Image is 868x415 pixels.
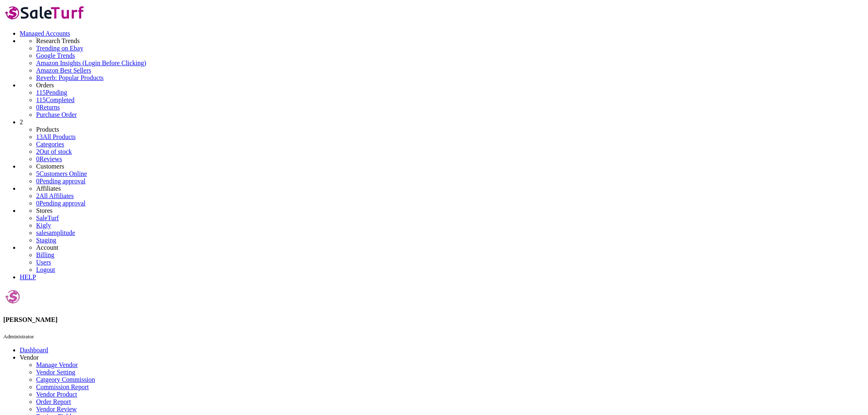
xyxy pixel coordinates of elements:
li: Research Trends [36,37,865,45]
span: 2 [20,119,23,125]
a: 115Completed [36,96,75,103]
a: Catgeory Commission [36,376,95,383]
a: Categories [36,141,64,148]
a: Amazon Insights (Login Before Clicking) [36,59,865,67]
a: Staging [36,237,56,244]
a: 115Pending [36,89,865,96]
a: Managed Accounts [20,30,70,37]
li: Affiliates [36,185,865,192]
span: Vendor [20,354,39,361]
a: Commission Report [36,383,89,390]
span: 5 [36,170,39,177]
a: Vendor Review [36,406,77,413]
a: HELP [20,274,36,280]
a: Reverb: Popular Products [36,74,865,82]
span: 0 [36,178,39,185]
span: 115 [36,96,46,103]
li: Account [36,244,865,251]
a: 2All Affiliates [36,192,74,199]
a: Order Report [36,398,71,405]
img: SaleTurf [3,3,87,22]
small: Administrator [3,333,34,340]
a: 0Pending approval [36,178,85,185]
span: 0 [36,104,39,111]
a: 5Customers Online [36,170,87,177]
a: 2Out of stock [36,148,72,155]
span: 115 [36,89,46,96]
a: Vendor Setting [36,369,75,376]
a: Amazon Best Sellers [36,67,865,74]
li: Orders [36,82,865,89]
span: 13 [36,133,43,140]
a: Dashboard [20,347,48,353]
a: Kigly [36,222,51,229]
li: Customers [36,163,865,170]
a: 13All Products [36,133,75,140]
a: Purchase Order [36,111,77,118]
span: 0 [36,155,39,162]
span: 0 [36,200,39,207]
a: Logout [36,266,55,273]
a: Vendor Product [36,391,77,398]
a: salesamplitude [36,229,75,236]
span: 2 [36,148,39,155]
a: 0Reviews [36,155,62,162]
a: SaleTurf [36,214,59,221]
li: Stores [36,207,865,214]
a: 0Returns [36,104,60,111]
a: Trending on Ebay [36,45,865,52]
a: Users [36,259,51,266]
li: Products [36,126,865,133]
h4: [PERSON_NAME] [3,316,865,324]
a: 0Pending approval [36,200,85,207]
img: joshlucio05 [3,287,22,306]
a: Manage Vendor [36,361,78,368]
span: 2 [36,192,39,199]
a: Google Trends [36,52,865,59]
a: Billing [36,251,54,258]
